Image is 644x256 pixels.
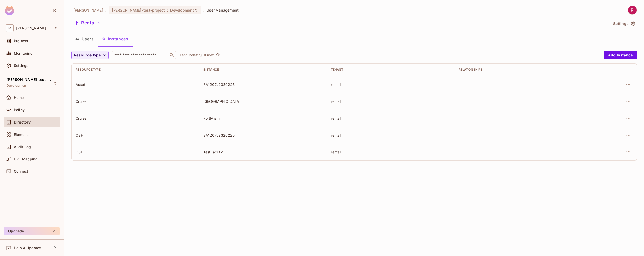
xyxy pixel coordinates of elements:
span: Help & Updates [14,246,41,250]
span: the active workspace [73,8,103,13]
img: roy zhang [628,6,637,14]
span: Home [14,96,24,100]
span: Workspace: roy-poc [16,26,46,30]
button: Resource type [71,51,109,59]
p: Last Updated just now [180,53,214,57]
div: Resource type [76,68,195,72]
span: Settings [14,64,28,68]
div: Instance [203,68,323,72]
div: rental [331,133,450,138]
button: Rental [71,19,103,27]
div: Cruise [76,99,195,104]
div: rental [331,116,450,121]
div: TestFacility [203,150,323,155]
span: R [6,24,14,32]
span: Connect [14,169,28,173]
button: Upgrade [4,227,60,235]
span: refresh [216,53,220,58]
button: Users [71,33,98,45]
span: URL Mapping [14,157,38,161]
div: PortMiami [203,116,323,121]
span: Monitoring [14,51,33,55]
img: SReyMgAAAABJRU5ErkJggg== [5,6,14,15]
div: OSF [76,150,195,155]
span: User Management [207,8,239,13]
span: Development [7,84,27,88]
button: Add Instance [604,51,637,59]
span: [PERSON_NAME]-test-project [7,78,53,82]
span: Projects [14,39,28,43]
button: Instances [98,33,132,45]
span: Resource type [74,52,101,58]
div: Relationships [459,68,578,72]
div: rental [331,99,450,104]
li: / [105,8,107,13]
div: rental [331,150,450,155]
span: Audit Log [14,145,31,149]
div: OSF [76,133,195,138]
div: Tenant [331,68,450,72]
div: SA1207J2320225 [203,82,323,87]
span: Elements [14,132,30,137]
div: SA1207J2320225 [203,133,323,138]
div: rental [331,82,450,87]
span: Development [170,8,194,13]
li: / [203,8,205,13]
span: Policy [14,108,25,112]
span: Click to refresh data [214,52,221,58]
button: Settings [611,19,637,28]
button: refresh [215,52,221,58]
span: : [167,8,168,12]
div: Asset [76,82,195,87]
span: Directory [14,120,31,124]
span: [PERSON_NAME]-test-project [112,8,165,13]
div: [GEOGRAPHIC_DATA] [203,99,323,104]
div: Cruise [76,116,195,121]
